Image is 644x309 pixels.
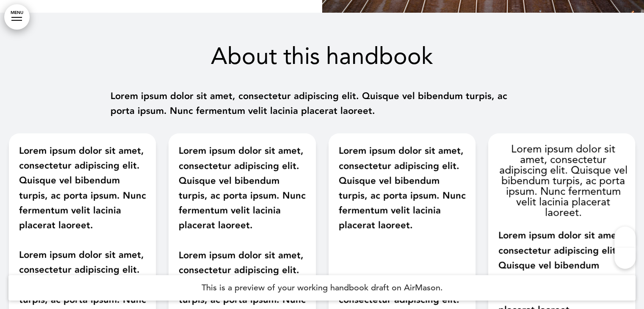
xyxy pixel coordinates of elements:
[111,44,534,68] h1: About this handbook
[179,143,309,233] p: Lorem ipsum dolor sit amet, consectetur adipiscing elit. Quisque vel bibendum turpis, ac porta ip...
[111,89,534,119] p: Lorem ipsum dolor sit amet, consectetur adipiscing elit. Quisque vel bibendum turpis, ac porta ip...
[19,143,149,233] p: Lorem ipsum dolor sit amet, consectetur adipiscing elit. Quisque vel bibendum turpis, ac porta ip...
[8,275,636,301] h4: This is a preview of your working handbook draft on AirMason.
[498,143,628,218] h6: Lorem ipsum dolor sit amet, consectetur adipiscing elit. Quisque vel bibendum turpis, ac porta ip...
[4,4,30,30] a: MENU
[339,143,469,233] p: Lorem ipsum dolor sit amet, consectetur adipiscing elit. Quisque vel bibendum turpis, ac porta ip...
